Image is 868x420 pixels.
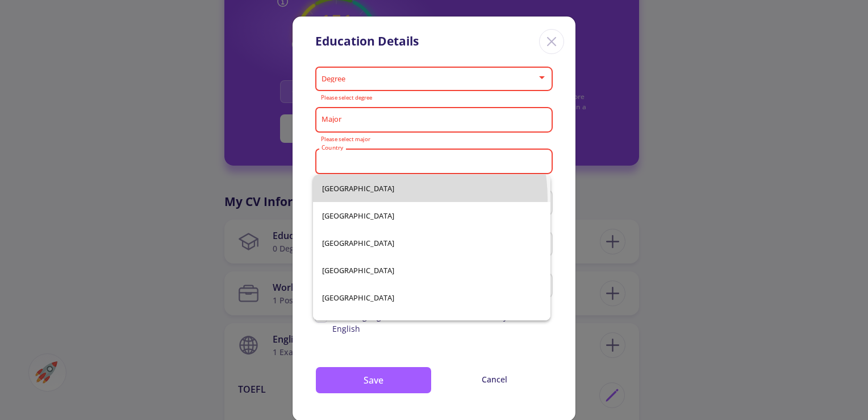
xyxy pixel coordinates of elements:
span: [GEOGRAPHIC_DATA] [322,284,541,311]
span: [GEOGRAPHIC_DATA] [322,175,541,202]
span: [GEOGRAPHIC_DATA] [322,202,541,229]
span: The Language of Instruction at This University Was English [332,311,553,335]
div: Close [539,29,564,54]
span: [GEOGRAPHIC_DATA] [322,229,541,257]
span: [GEOGRAPHIC_DATA] [322,311,541,339]
span: [GEOGRAPHIC_DATA] [322,257,541,284]
button: Cancel [436,367,553,392]
div: Education Details [315,32,419,51]
mat-error: Please select degree [321,95,548,101]
mat-error: Please select major [321,137,548,143]
button: Save [315,367,432,394]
